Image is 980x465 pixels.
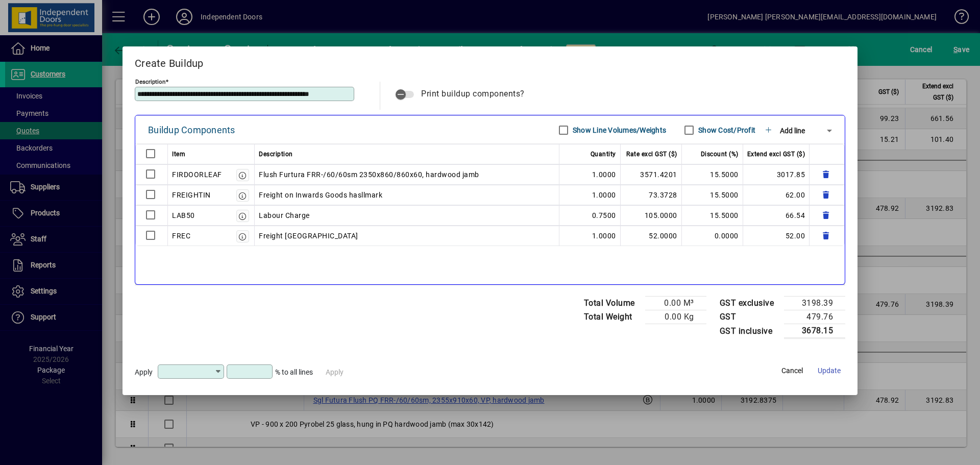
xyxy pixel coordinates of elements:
[255,226,559,246] td: Freight [GEOGRAPHIC_DATA]
[715,310,785,324] td: GST
[625,209,677,222] div: 105.0000
[743,205,810,226] td: 66.54
[148,122,235,138] div: Buildup Components
[122,46,857,76] h2: Create Buildup
[559,226,621,246] td: 1.0000
[135,78,165,85] mat-label: Description
[813,362,845,380] button: Update
[747,148,805,160] span: Extend excl GST ($)
[259,148,293,160] span: Description
[701,148,739,160] span: Discount (%)
[579,310,645,324] td: Total Weight
[781,365,803,376] span: Cancel
[784,324,845,338] td: 3678.15
[682,164,743,185] td: 15.5000
[715,324,785,338] td: GST inclusive
[625,230,677,242] div: 52.0000
[743,185,810,205] td: 62.00
[255,185,559,205] td: Freight on Inwards Goods hasllmark
[818,365,841,376] span: Update
[645,310,706,324] td: 0.00 Kg
[172,168,222,181] div: FIRDOORLEAF
[275,368,313,376] span: % to all lines
[559,164,621,185] td: 1.0000
[625,168,677,181] div: 3571.4201
[571,125,666,135] label: Show Line Volumes/Weights
[255,205,559,226] td: Labour Charge
[682,226,743,246] td: 0.0000
[645,297,706,310] td: 0.00 M³
[172,189,211,201] div: FREIGHTIN
[559,205,621,226] td: 0.7500
[784,297,845,310] td: 3198.39
[682,185,743,205] td: 15.5000
[579,297,645,310] td: Total Volume
[421,89,525,99] span: Print buildup components?
[135,368,153,376] span: Apply
[696,125,755,135] label: Show Cost/Profit
[559,185,621,205] td: 1.0000
[743,226,810,246] td: 52.00
[743,164,810,185] td: 3017.85
[255,164,559,185] td: Flush Furtura FRR-/60/60sm 2350x860/860x60, hardwood jamb
[626,148,677,160] span: Rate excl GST ($)
[776,362,808,380] button: Cancel
[591,148,616,160] span: Quantity
[784,310,845,324] td: 479.76
[172,148,185,160] span: Item
[625,189,677,201] div: 73.3728
[682,205,743,226] td: 15.5000
[172,230,190,242] div: FREC
[780,127,805,135] span: Add line
[715,297,785,310] td: GST exclusive
[172,209,195,222] div: LAB50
